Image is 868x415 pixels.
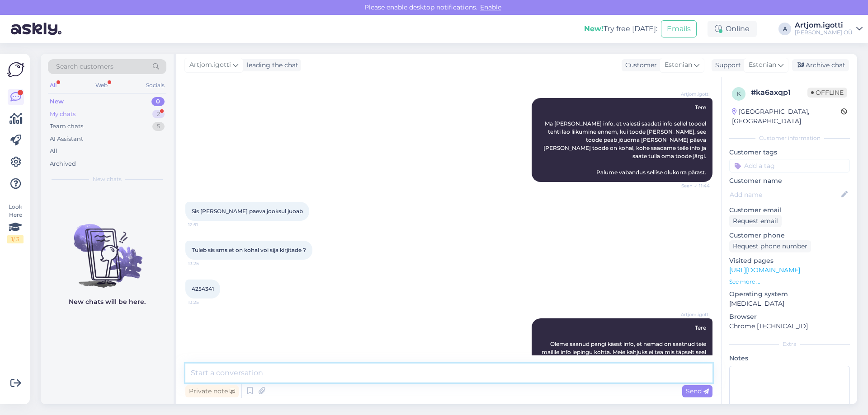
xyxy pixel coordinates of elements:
p: Customer tags [729,148,850,157]
div: Support [712,61,741,70]
span: Enable [477,3,504,11]
span: Search customers [56,62,113,71]
div: AI Assistant [50,135,83,144]
p: Browser [729,312,850,322]
div: Artjom.igotti [795,22,853,29]
div: Archive chat [792,59,849,71]
div: Private note [185,385,239,397]
span: Offline [807,88,847,98]
span: Send [686,387,709,395]
input: Add name [730,190,840,200]
div: Archived [50,159,76,168]
span: Artjom.igotti [189,60,231,70]
div: A [778,23,791,35]
span: Sis [PERSON_NAME] paeva jooksul juoab [192,208,303,214]
button: Emails [661,20,697,37]
p: Visited pages [729,256,850,266]
div: All [50,147,57,156]
div: 2 [152,110,165,119]
div: Team chats [50,122,83,131]
span: Estonian [749,60,776,70]
span: Seen ✓ 11:44 [676,182,710,189]
div: Socials [144,79,166,91]
div: All [48,79,58,91]
div: Look Here [7,203,24,243]
div: [GEOGRAPHIC_DATA], [GEOGRAPHIC_DATA] [732,107,841,126]
p: Operating system [729,289,850,299]
span: 4254341 [192,285,214,292]
span: Estonian [665,60,692,70]
a: Artjom.igotti[PERSON_NAME] OÜ [795,22,863,36]
div: 0 [151,97,165,106]
p: Customer name [729,176,850,186]
p: [MEDICAL_DATA] [729,299,850,308]
p: Customer email [729,205,850,215]
p: See more ... [729,278,850,286]
div: 5 [152,122,165,131]
div: Customer information [729,134,850,142]
div: Customer [622,61,657,70]
span: 13:25 [188,260,222,267]
input: Add a tag [729,159,850,173]
div: 1 / 3 [7,235,24,243]
p: Customer phone [729,231,850,240]
img: No chats [41,208,174,289]
div: Request phone number [729,240,811,252]
div: leading the chat [243,61,298,70]
div: Extra [729,340,850,348]
span: Tuleb sis sms et on kohal voi sija kirjitade ? [192,247,306,253]
span: Tere Oleme saanud pangi käest info, et nemad on saatnud teie mailile info lepingu kohta. Meie kah... [540,324,708,380]
img: Askly Logo [7,61,24,78]
span: Tere Ma [PERSON_NAME] info, et valesti saadeti info sellel toodel tehti lao liikumine ennem, kui ... [543,104,708,176]
span: k [737,90,741,97]
div: Request email [729,215,782,227]
p: Chrome [TECHNICAL_ID] [729,322,850,331]
div: Try free [DATE]: [584,23,657,34]
span: New chats [93,175,122,183]
div: [PERSON_NAME] OÜ [795,29,853,36]
span: 12:51 [188,221,222,228]
div: New [50,97,64,106]
a: [URL][DOMAIN_NAME] [729,266,800,274]
span: Artjom.igotti [676,91,710,98]
div: My chats [50,110,75,119]
div: Web [94,79,109,91]
p: New chats will be here. [69,297,146,307]
div: Online [708,21,757,37]
span: 13:25 [188,299,222,306]
p: Notes [729,354,850,363]
div: # ka6axqp1 [751,87,807,98]
b: New! [584,24,604,33]
span: Artjom.igotti [676,311,710,318]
